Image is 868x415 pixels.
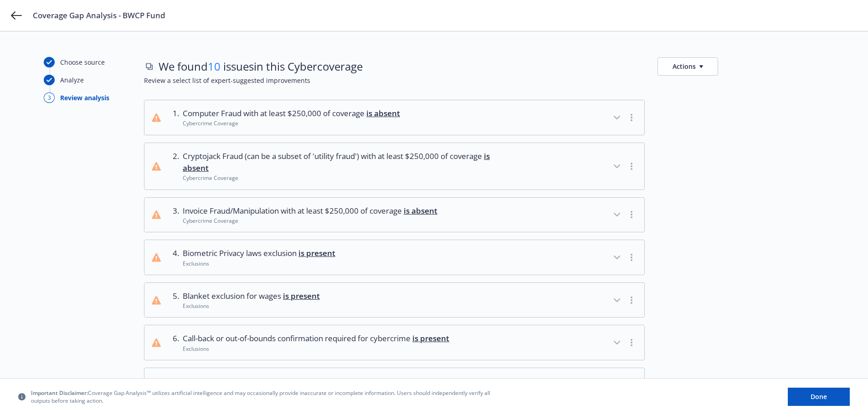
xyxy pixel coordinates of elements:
button: 3.Invoice Fraud/Manipulation with at least $250,000 of coverage is absentCybercrime Coverage [144,198,644,232]
span: 10 [208,59,221,74]
div: Cybercrime Coverage [183,217,437,225]
span: Done [811,392,827,401]
span: Computer Fraud with at least $250,000 of coverage [183,108,400,119]
div: 6 . [168,333,179,353]
div: Choose source [60,57,105,67]
button: Done [788,388,850,406]
button: 2.Cryptojack Fraud (can be a subset of 'utility fraud') with at least $250,000 of coverage is abs... [144,143,644,190]
span: is present [283,291,320,301]
div: Review analysis [60,93,109,102]
div: 3 . [168,205,179,225]
span: We found issues in this Cyber coverage [159,59,363,74]
button: 5.Blanket exclusion for wages is presentExclusions [144,283,644,318]
span: is absent [404,205,437,216]
span: Important Disclaimer: [31,389,88,397]
span: Review a select list of expert-suggested improvements [144,76,824,85]
span: Coverage Gap Analysis™ utilizes artificial intelligence and may occasionally provide inaccurate o... [31,389,496,405]
button: 1.Computer Fraud with at least $250,000 of coverage is absentCybercrime Coverage [144,100,644,135]
span: is present [412,333,449,343]
div: 4 . [168,247,179,267]
span: Call-back or out-of-bounds confirmation required for cybercrime [183,333,449,344]
div: 2 . [168,150,179,182]
button: 4.Biometric Privacy laws exclusion is presentExclusions [144,240,644,275]
div: 1 . [168,108,179,128]
div: Exclusions [183,260,335,267]
span: Coverage Gap Analysis - BWCP Fund [33,10,165,21]
span: is present [336,376,373,386]
span: Invoice Fraud/Manipulation with at least $250,000 of coverage [183,205,437,217]
div: Cybercrime Coverage [183,174,516,182]
div: Exclusions [183,302,320,310]
span: Blanket exclusion for wages [183,290,320,302]
span: is absent [366,108,400,118]
div: Cybercrime Coverage [183,119,400,127]
button: Actions [657,57,718,76]
div: 3 [44,92,55,103]
div: Exclusions [183,345,449,353]
button: 6.Call-back or out-of-bounds confirmation required for cybercrime is presentExclusions [144,325,644,360]
span: Pixel tracking or website-tracking exclusion [183,375,373,387]
div: 7 . [168,375,179,395]
div: 5 . [168,290,179,310]
button: 7.Pixel tracking or website-tracking exclusion is presentExclusions [144,368,644,403]
span: Biometric Privacy laws exclusion [183,247,335,259]
span: Cryptojack Fraud (can be a subset of 'utility fraud') with at least $250,000 of coverage [183,150,516,174]
div: Analyze [60,75,84,85]
span: is present [298,248,335,258]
